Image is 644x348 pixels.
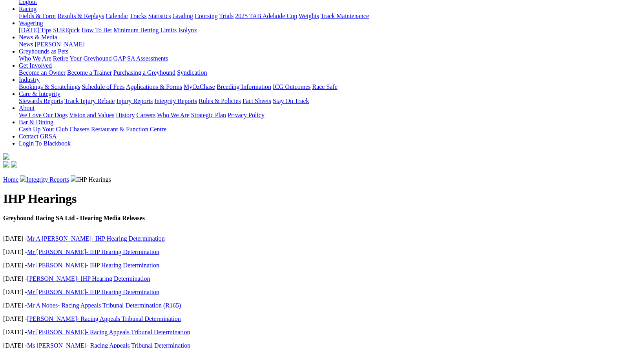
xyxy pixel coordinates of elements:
a: [PERSON_NAME]- Racing Appeals Tribunal Determination [27,315,181,322]
a: Become an Owner [19,69,66,76]
div: Greyhounds as Pets [19,55,641,62]
p: [DATE] - [3,249,641,256]
a: Industry [19,76,40,83]
div: Racing [19,13,641,20]
p: [DATE] - [3,262,641,269]
a: Applications & Forms [126,83,182,90]
img: logo-grsa-white.png [3,153,9,160]
a: Greyhounds as Pets [19,48,68,55]
a: History [116,112,135,118]
a: Home [3,176,18,183]
a: Bar & Dining [19,119,53,125]
a: Careers [136,112,155,118]
img: twitter.svg [11,161,17,168]
div: About [19,112,641,119]
a: Syndication [177,69,207,76]
a: MyOzChase [184,83,215,90]
p: [DATE] - [3,235,641,242]
a: About [19,105,35,111]
a: Coursing [195,13,218,19]
p: [DATE] - [3,275,641,282]
a: Rules & Policies [199,98,241,104]
a: Retire Your Greyhound [53,55,112,62]
p: [DATE] - [3,289,641,296]
a: News [19,41,33,48]
p: [DATE] - [3,302,641,309]
a: Wagering [19,20,43,26]
a: How To Bet [82,27,112,33]
a: Weights [299,13,319,19]
strong: Greyhound Racing SA Ltd - Hearing Media Releases [3,215,145,221]
a: Fields & Form [19,13,56,19]
a: Mr [PERSON_NAME]- IHP Hearing Determination [27,289,159,295]
a: Get Involved [19,62,52,69]
a: Mr A Nobes- Racing Appeals Tribunal Determination (R165) [27,302,181,309]
div: Get Involved [19,69,641,76]
div: News & Media [19,41,641,48]
a: 2025 TAB Adelaide Cup [235,13,297,19]
a: [DATE] Tips [19,27,51,33]
a: Racing [19,6,36,12]
div: Bar & Dining [19,126,641,133]
a: Schedule of Fees [82,83,124,90]
a: Privacy Policy [228,112,265,118]
a: Contact GRSA [19,133,57,140]
a: Results & Replays [57,13,104,19]
a: Integrity Reports [154,98,197,104]
a: Who We Are [19,55,51,62]
a: SUREpick [53,27,80,33]
a: GAP SA Assessments [113,55,168,62]
img: facebook.svg [3,161,9,168]
a: Purchasing a Greyhound [113,69,175,76]
a: News & Media [19,34,57,41]
a: Login To Blackbook [19,140,71,147]
a: Bookings & Scratchings [19,83,80,90]
p: [DATE] - [3,329,641,336]
img: chevron-right.svg [20,175,26,182]
a: Chasers Restaurant & Function Centre [69,126,166,133]
a: Trials [219,13,234,19]
a: Mr [PERSON_NAME]- Racing Appeals Tribunal Determination [27,329,190,335]
div: Care & Integrity [19,98,641,105]
a: Mr [PERSON_NAME]- IHP Hearing Determination [27,262,159,269]
a: Breeding Information [217,83,271,90]
a: Track Injury Rebate [64,98,115,104]
a: Isolynx [178,27,197,33]
a: Care & Integrity [19,90,60,97]
a: Mr A [PERSON_NAME]- IHP Hearing Determination [27,235,165,242]
a: Race Safe [312,83,337,90]
div: Wagering [19,27,641,34]
a: Grading [173,13,193,19]
a: Injury Reports [116,98,153,104]
a: Mr [PERSON_NAME]- IHP Hearing Determination [27,249,159,255]
a: Track Maintenance [321,13,369,19]
a: Strategic Plan [191,112,226,118]
a: Fact Sheets [243,98,271,104]
p: IHP Hearings [3,175,641,183]
a: Vision and Values [69,112,114,118]
a: Cash Up Your Club [19,126,68,133]
a: Minimum Betting Limits [113,27,177,33]
a: Who We Are [157,112,190,118]
a: Calendar [106,13,128,19]
a: Tracks [130,13,147,19]
a: [PERSON_NAME]- IHP Hearing Determination [27,275,150,282]
a: Stay On Track [273,98,309,104]
a: Become a Trainer [67,69,112,76]
a: Statistics [148,13,171,19]
p: [DATE] - [3,315,641,322]
a: We Love Our Dogs [19,112,68,118]
h1: IHP Hearings [3,191,641,206]
a: ICG Outcomes [273,83,310,90]
img: chevron-right.svg [71,175,77,182]
a: Integrity Reports [26,176,69,183]
a: [PERSON_NAME] [35,41,84,48]
a: Stewards Reports [19,98,63,104]
div: Industry [19,83,641,90]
